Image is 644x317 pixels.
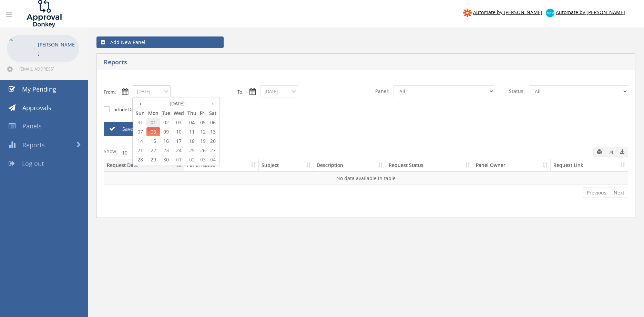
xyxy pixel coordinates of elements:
span: 19 [198,137,207,146]
span: 30 [160,155,172,164]
th: Sat [207,108,218,118]
span: 31 [134,118,146,127]
span: 15 [146,137,160,146]
th: Request Date: activate to sort column descending [104,159,184,172]
span: 21 [134,146,146,155]
th: Thu [186,108,198,118]
span: 23 [160,146,172,155]
span: Reports [22,141,45,149]
span: 09 [160,127,172,136]
label: include Description [111,106,152,113]
img: zapier-logomark.png [463,9,472,17]
span: 11 [186,127,198,136]
th: Request Link: activate to sort column ascending [551,159,628,172]
th: [DATE] [146,99,207,108]
th: Wed [172,108,186,118]
a: Save [104,122,183,136]
span: 02 [160,118,172,127]
a: Add New Panel [96,36,224,48]
th: Tue [160,108,172,118]
select: Showentries [116,147,142,157]
p: [PERSON_NAME] [38,40,76,57]
span: 25 [186,146,198,155]
span: 20 [207,137,218,146]
td: No data available in table [104,172,628,184]
th: Description: activate to sort column ascending [314,159,386,172]
th: Mon [146,108,160,118]
span: Log out [22,159,44,168]
span: 10 [172,127,186,136]
span: 13 [207,127,218,136]
span: 03 [172,118,186,127]
span: 12 [198,127,207,136]
span: 06 [207,118,218,127]
span: 22 [146,146,160,155]
label: To: [237,89,243,95]
span: Automate by [PERSON_NAME] [556,9,625,15]
span: 27 [207,146,218,155]
span: Approvals [22,104,51,112]
span: 01 [146,118,160,127]
span: 07 [134,127,146,136]
span: 01 [172,155,186,164]
span: 24 [172,146,186,155]
label: From: [104,89,116,95]
span: 14 [134,137,146,146]
th: Fri [198,108,207,118]
h5: Reports [104,59,472,67]
th: ‹ [134,99,146,108]
th: › [207,99,218,108]
span: 02 [186,155,198,164]
span: 03 [198,155,207,164]
span: My Pending [22,85,56,93]
img: xero-logo.png [546,9,554,17]
span: 08 [146,127,160,136]
span: Panels [22,122,42,130]
label: Show entries [104,147,158,157]
span: Panel: [371,85,393,97]
a: Next [610,188,628,198]
th: Subject: activate to sort column ascending [259,159,314,172]
a: Previous [583,188,610,198]
th: Panel Name: activate to sort column ascending [184,159,259,172]
span: 16 [160,137,172,146]
span: Status: [505,85,529,97]
th: Request Status: activate to sort column ascending [386,159,473,172]
span: 18 [186,137,198,146]
span: 17 [172,137,186,146]
span: Automate by [PERSON_NAME] [473,9,542,15]
th: Panel Owner: activate to sort column ascending [473,159,551,172]
span: 26 [198,146,207,155]
span: 04 [207,155,218,164]
span: 29 [146,155,160,164]
span: [EMAIL_ADDRESS][DOMAIN_NAME] [19,66,78,72]
th: Sun [134,108,146,118]
span: 28 [134,155,146,164]
span: 05 [198,118,207,127]
span: 04 [186,118,198,127]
